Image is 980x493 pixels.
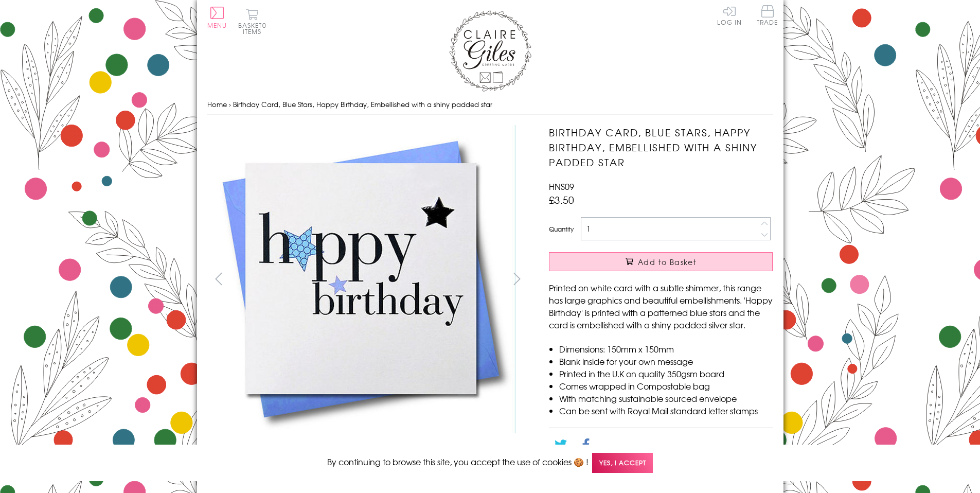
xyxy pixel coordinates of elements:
button: Basket0 items [238,8,266,34]
li: With matching sustainable sourced envelope [559,392,773,404]
nav: breadcrumbs [207,94,773,115]
button: Menu [207,7,227,28]
span: HNS09 [549,180,574,192]
span: › [229,99,231,109]
li: Dimensions: 150mm x 150mm [559,343,773,355]
span: Yes, I accept [592,453,653,473]
li: Can be sent with Royal Mail standard letter stamps [559,404,773,417]
label: Quantity [549,224,574,234]
li: Printed in the U.K on quality 350gsm board [559,367,773,380]
h1: Birthday Card, Blue Stars, Happy Birthday, Embellished with a shiny padded star [549,125,773,169]
span: Menu [207,21,227,30]
span: 0 items [243,21,266,36]
li: Comes wrapped in Compostable bag [559,380,773,392]
a: Log In [717,5,742,25]
li: Blank inside for your own message [559,355,773,367]
button: Add to Basket [549,252,773,271]
img: Claire Giles Greetings Cards [449,10,531,92]
span: Add to Basket [638,257,697,267]
span: £3.50 [549,192,574,207]
img: Birthday Card, Blue Stars, Happy Birthday, Embellished with a shiny padded star [528,125,837,434]
p: Printed on white card with a subtle shimmer, this range has large graphics and beautiful embellis... [549,281,773,331]
span: Birthday Card, Blue Stars, Happy Birthday, Embellished with a shiny padded star [233,99,492,109]
button: prev [207,267,230,290]
a: Trade [757,5,778,27]
span: Trade [757,5,778,25]
a: Home [207,99,227,109]
button: next [505,267,528,290]
img: Birthday Card, Blue Stars, Happy Birthday, Embellished with a shiny padded star [207,125,515,433]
